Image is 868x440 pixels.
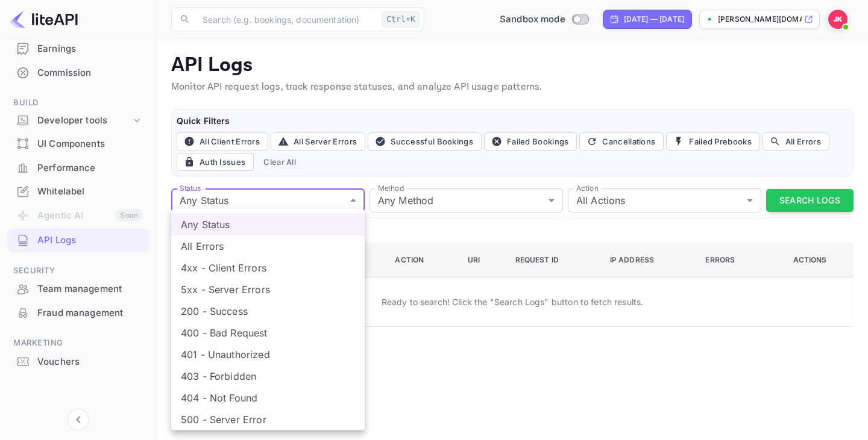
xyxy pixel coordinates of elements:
li: 401 - Unauthorized [171,344,365,365]
li: 403 - Forbidden [171,365,365,387]
li: 200 - Success [171,300,365,322]
li: 5xx - Server Errors [171,279,365,300]
li: 400 - Bad Request [171,322,365,344]
li: 404 - Not Found [171,387,365,409]
li: 500 - Server Error [171,409,365,430]
li: All Errors [171,235,365,257]
li: 4xx - Client Errors [171,257,365,279]
li: Any Status [171,214,365,235]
